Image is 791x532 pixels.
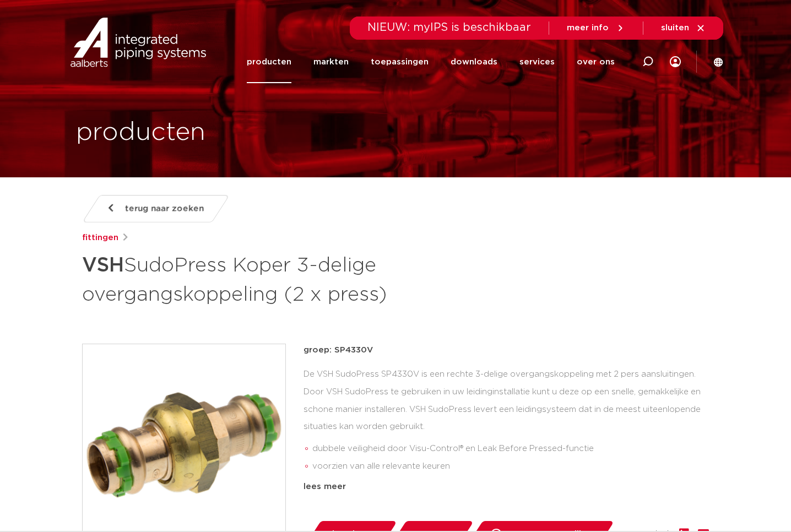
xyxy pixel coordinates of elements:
[367,22,531,33] span: NIEUW: myIPS is beschikbaar
[312,440,709,458] li: dubbele veiligheid door Visu-Control® en Leak Before Pressed-functie
[312,458,709,475] li: voorzien van alle relevante keuren
[247,41,615,83] nav: Menu
[313,41,349,83] a: markten
[304,480,709,493] div: lees meer
[82,231,118,245] a: fittingen
[125,200,204,218] span: terug naar zoeken
[304,344,709,357] p: groep: SP4330V
[82,256,124,275] strong: VSH
[371,41,429,83] a: toepassingen
[661,23,706,33] a: sluiten
[247,41,291,83] a: producten
[304,366,709,476] div: De VSH SudoPress SP4330V is een rechte 3-delige overgangskoppeling met 2 pers aansluitingen. Door...
[451,41,497,83] a: downloads
[82,249,496,308] h1: SudoPress Koper 3-delige overgangskoppeling (2 x press)
[567,23,625,33] a: meer info
[82,195,230,222] a: terug naar zoeken
[577,41,615,83] a: over ons
[661,24,689,32] span: sluiten
[567,24,609,32] span: meer info
[312,475,709,493] li: duidelijke herkenning van materiaal en afmeting
[76,115,205,150] h1: producten
[519,41,555,83] a: services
